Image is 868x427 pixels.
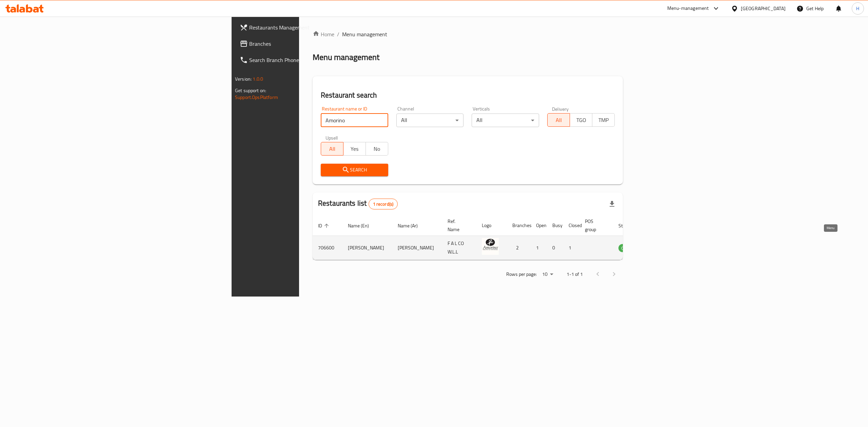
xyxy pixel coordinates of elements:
[398,222,427,230] span: Name (Ar)
[235,75,252,83] span: Version:
[392,236,442,260] td: [PERSON_NAME]
[547,113,570,127] button: All
[604,196,620,212] div: Export file
[369,144,386,154] span: No
[618,222,640,230] span: Status
[539,269,556,280] div: Rows per page:
[325,135,338,140] label: Upsell
[249,23,371,32] span: Restaurants Management
[585,217,605,233] span: POS group
[234,36,377,52] a: Branches
[313,30,623,38] nav: breadcrumb
[563,236,579,260] td: 1
[741,5,786,12] div: [GEOGRAPHIC_DATA]
[507,236,531,260] td: 2
[531,236,547,260] td: 1
[318,198,398,209] h2: Restaurants list
[321,164,388,176] button: Search
[570,113,592,127] button: TGO
[507,215,531,236] th: Branches
[531,215,547,236] th: Open
[550,115,567,125] span: All
[856,5,859,12] span: H
[249,56,371,64] span: Search Branch Phone
[369,199,398,209] div: Total records count
[348,222,378,230] span: Name (En)
[235,93,278,102] a: Support.OpsPlatform
[667,4,709,13] div: Menu-management
[343,142,366,156] button: Yes
[318,222,331,230] span: ID
[618,244,635,252] span: OPEN
[592,113,615,127] button: TMP
[448,217,468,233] span: Ref. Name
[547,215,563,236] th: Busy
[482,238,499,255] img: Amorino Gelato
[595,115,612,125] span: TMP
[313,215,672,260] table: enhanced table
[234,52,377,68] a: Search Branch Phone
[249,40,371,48] span: Branches
[547,236,563,260] td: 0
[321,90,615,100] h2: Restaurant search
[366,142,388,156] button: No
[552,106,569,111] label: Delivery
[324,144,341,154] span: All
[442,236,476,260] td: F A L CO W.L.L
[321,114,388,127] input: Search for restaurant name or ID..
[563,215,579,236] th: Closed
[253,75,263,83] span: 1.0.0
[567,270,583,279] p: 1-1 of 1
[396,114,464,127] div: All
[573,115,590,125] span: TGO
[346,144,363,154] span: Yes
[476,215,507,236] th: Logo
[326,166,383,174] span: Search
[234,19,377,36] a: Restaurants Management
[472,114,539,127] div: All
[321,142,343,156] button: All
[506,270,537,279] p: Rows per page:
[235,86,266,95] span: Get support on:
[369,201,398,207] span: 1 record(s)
